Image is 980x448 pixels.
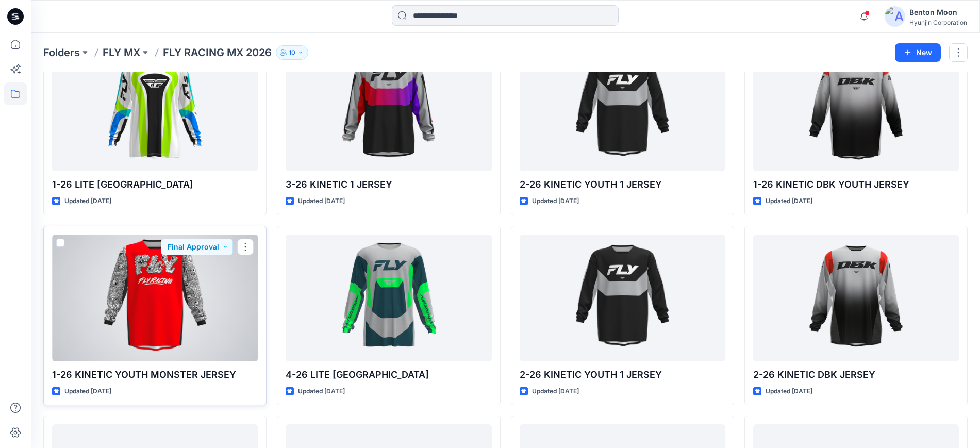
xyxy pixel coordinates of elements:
[885,6,905,27] img: avatar
[103,45,140,60] a: FLY MX
[753,368,959,382] p: 2-26 KINETIC DBK JERSEY
[520,368,725,382] p: 2-26 KINETIC YOUTH 1 JERSEY
[753,235,959,361] a: 2-26 KINETIC DBK JERSEY
[286,177,491,192] p: 3-26 KINETIC 1 JERSEY
[64,386,111,397] p: Updated [DATE]
[520,235,725,361] a: 2-26 KINETIC YOUTH 1 JERSEY
[520,177,725,192] p: 2-26 KINETIC YOUTH 1 JERSEY
[909,19,967,26] div: Hyunjin Corporation
[286,368,491,382] p: 4-26 LITE [GEOGRAPHIC_DATA]
[276,45,308,60] button: 10
[52,368,258,382] p: 1-26 KINETIC YOUTH MONSTER JERSEY
[43,45,80,60] a: Folders
[298,196,345,207] p: Updated [DATE]
[532,386,579,397] p: Updated [DATE]
[64,196,111,207] p: Updated [DATE]
[52,177,258,192] p: 1-26 LITE [GEOGRAPHIC_DATA]
[766,196,812,207] p: Updated [DATE]
[52,235,258,361] a: 1-26 KINETIC YOUTH MONSTER JERSEY
[163,45,272,60] p: FLY RACING MX 2026
[753,177,959,192] p: 1-26 KINETIC DBK YOUTH JERSEY
[298,386,345,397] p: Updated [DATE]
[520,44,725,171] a: 2-26 KINETIC YOUTH 1 JERSEY
[52,44,258,171] a: 1-26 LITE SE JERSEY
[909,6,967,19] div: Benton Moon
[286,235,491,361] a: 4-26 LITE JERSEY
[289,47,295,58] p: 10
[895,43,941,62] button: New
[753,44,959,171] a: 1-26 KINETIC DBK YOUTH JERSEY
[766,386,812,397] p: Updated [DATE]
[532,196,579,207] p: Updated [DATE]
[286,44,491,171] a: 3-26 KINETIC 1 JERSEY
